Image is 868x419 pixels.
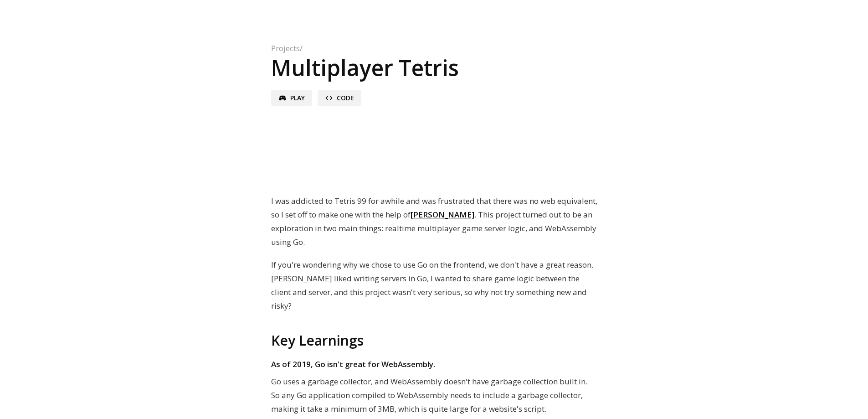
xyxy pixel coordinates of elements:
[271,258,597,313] p: If you're wondering why we chose to use Go on the frontend, we don't have a great reason. [PERSON...
[318,90,361,106] a: codeCode
[278,94,287,102] span: sports_esports
[271,331,597,350] h2: Key Learnings
[290,93,305,102] span: Play
[271,194,597,249] p: I was addicted to Tetris 99 for awhile and was frustrated that there was no web equivalent, so I ...
[271,357,597,371] h3: As of 2019, Go isn't great for WebAssembly.
[271,44,597,53] nav: /
[271,90,312,106] a: sports_esportsPlay
[337,93,354,102] span: Code
[271,375,597,416] p: Go uses a garbage collector, and WebAssembly doesn't have garbage collection built in. So any Go ...
[271,44,300,53] a: Projects
[271,53,597,83] h1: Multiplayer Tetris
[411,209,474,220] a: [PERSON_NAME]
[325,94,333,102] span: code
